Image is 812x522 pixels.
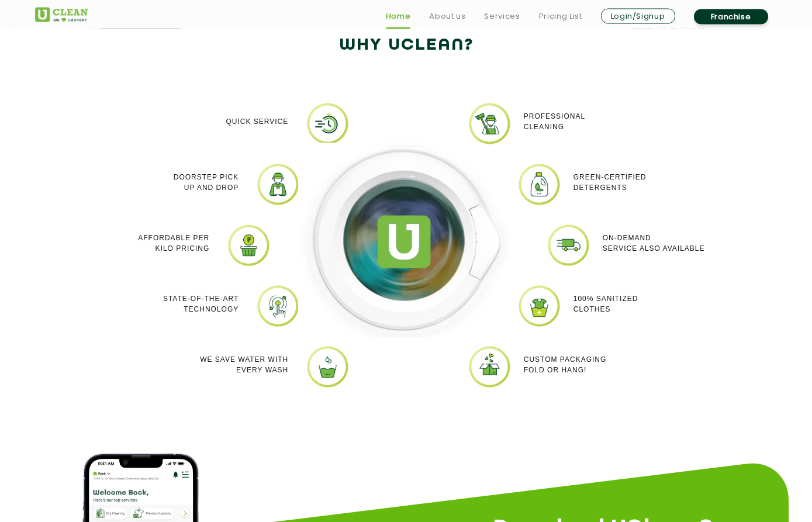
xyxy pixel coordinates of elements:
p: Affordable per kilo pricing [138,233,209,254]
a: Franchise [694,9,768,25]
p: State-of-the-art Technology [163,294,239,315]
img: UClean Laundry and Dry Cleaning [35,8,88,22]
p: Green-Certified Detergents [573,172,647,193]
h2: Why Uclean? [35,32,778,60]
img: Laundry shop near me [256,285,300,329]
a: Home [386,9,411,23]
img: Online dry cleaning services [256,163,300,207]
a: Login/Signup [601,9,675,24]
p: On-demand service also available [603,233,705,254]
p: We Save Water with every wash [200,355,288,376]
img: Uclean laundry [517,285,561,329]
p: Doorstep Pick up and Drop [174,172,239,193]
img: Laundry [547,224,590,268]
p: Quick Service [226,117,288,127]
img: uclean dry cleaner [468,345,512,389]
img: laundry pick and drop services [227,224,271,268]
img: laundry near me [517,163,561,207]
p: Professional cleaning [524,112,585,133]
p: Custom packaging Fold or Hang! [524,355,607,376]
a: About us [429,9,465,23]
img: Dry cleaners near me [298,143,514,338]
a: Pricing List [539,9,582,23]
a: Services [484,9,520,23]
p: 100% Sanitized Clothes [573,294,638,315]
img: PROFESSIONAL_CLEANING_11zon.webp [468,102,512,146]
